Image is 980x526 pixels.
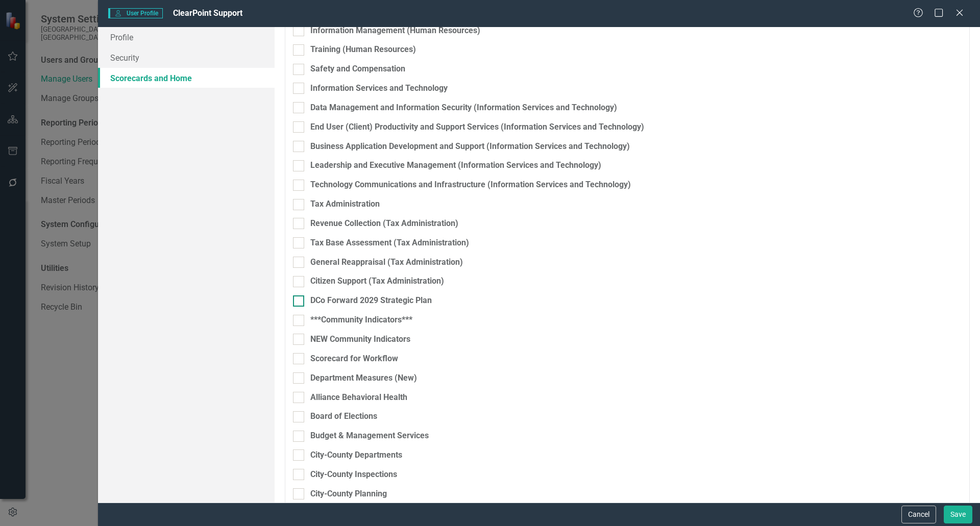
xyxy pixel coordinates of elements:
[310,411,377,422] div: Board of Elections
[310,430,429,442] div: Budget & Management Services
[310,237,469,249] div: Tax Base Assessment (Tax Administration)
[310,275,444,287] div: Citizen Support (Tax Administration)
[310,83,448,94] div: Information Services and Technology
[310,353,398,365] div: Scorecard for Workflow
[944,506,972,523] button: Save
[310,257,463,268] div: General Reappraisal (Tax Administration)
[98,47,275,68] a: Security
[98,68,275,88] a: Scorecards and Home
[310,218,458,230] div: Revenue Collection (Tax Administration)
[98,27,275,47] a: Profile
[310,160,601,171] div: Leadership and Executive Management (Information Services and Technology)
[310,25,480,37] div: Information Management (Human Resources)
[310,121,644,133] div: End User (Client) Productivity and Support Services (Information Services and Technology)
[173,8,242,18] span: ClearPoint Support
[310,469,397,481] div: City-County Inspections
[108,8,163,18] span: User Profile
[310,141,630,153] div: Business Application Development and Support (Information Services and Technology)
[310,449,402,461] div: City-County Departments
[310,488,387,500] div: City-County Planning
[310,179,631,191] div: Technology Communications and Infrastructure (Information Services and Technology)
[310,44,416,56] div: Training (Human Resources)
[901,506,936,523] button: Cancel
[310,198,380,210] div: Tax Administration
[310,63,405,75] div: Safety and Compensation
[310,295,432,307] div: DCo Forward 2029 Strategic Plan
[310,372,417,384] div: Department Measures (New)
[310,392,407,404] div: Alliance Behavioral Health
[310,102,617,114] div: Data Management and Information Security (Information Services and Technology)
[310,334,410,345] div: NEW Community Indicators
